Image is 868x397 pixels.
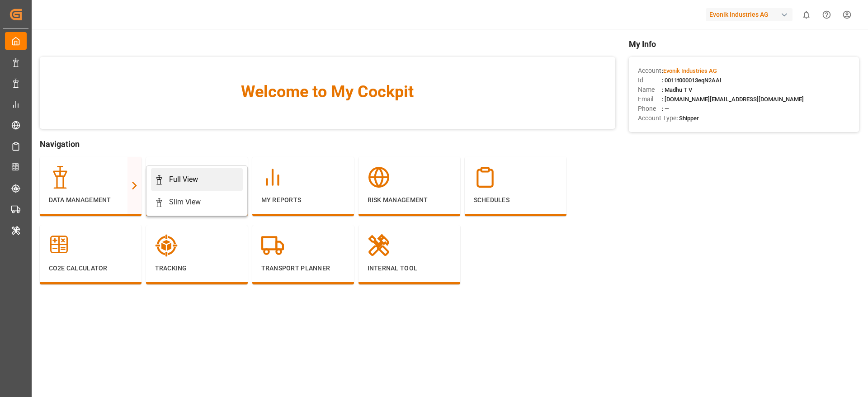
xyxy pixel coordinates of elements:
button: show 0 new notifications [796,5,816,25]
p: Internal Tool [368,264,451,273]
p: Data Management [49,195,132,205]
a: Full View [151,168,243,191]
button: Evonik Industries AG [706,6,796,23]
span: : [DOMAIN_NAME][EMAIL_ADDRESS][DOMAIN_NAME] [662,96,804,103]
span: : 0011t000013eqN2AAI [662,77,722,84]
div: Full View [169,174,198,185]
p: Schedules [474,195,557,205]
span: : [662,67,717,74]
span: : Madhu T V [662,86,692,93]
button: Help Center [816,5,837,25]
span: : Shipper [676,115,699,122]
p: Risk Management [368,195,451,205]
div: Evonik Industries AG [706,8,793,21]
span: Account [638,66,662,76]
p: CO2e Calculator [49,264,132,273]
span: : — [662,105,669,112]
span: Phone [638,104,662,113]
span: Email [638,95,662,104]
span: Id [638,76,662,85]
span: My Info [629,38,859,50]
span: Welcome to My Cockpit [58,80,597,104]
p: Transport Planner [261,264,345,273]
p: My Reports [261,195,345,205]
p: Tracking [155,264,239,273]
span: Name [638,85,662,95]
span: Evonik Industries AG [663,67,717,74]
span: Navigation [40,138,615,150]
div: Slim View [169,197,201,208]
span: Account Type [638,113,676,123]
a: Slim View [151,191,243,213]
